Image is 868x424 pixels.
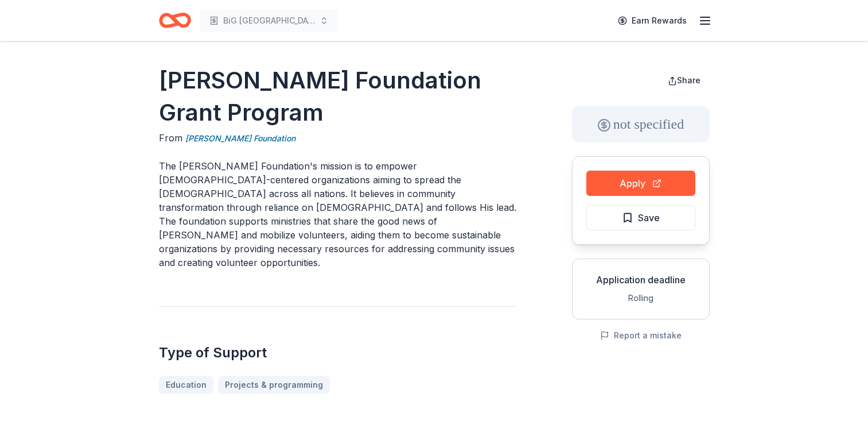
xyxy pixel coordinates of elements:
a: Education [159,376,213,394]
a: Earn Rewards [611,10,694,31]
div: Rolling [582,291,700,305]
div: From [159,131,517,145]
button: Save [586,205,695,230]
button: Share [659,69,710,92]
a: Projects & programming [218,376,330,394]
h2: Type of Support [159,344,517,362]
a: Home [159,7,191,34]
span: Share [677,75,700,85]
div: Application deadline [582,273,700,287]
a: [PERSON_NAME] Foundation [185,132,295,145]
div: not specified [572,106,710,142]
button: Report a mistake [600,329,682,342]
h1: [PERSON_NAME] Foundation Grant Program [159,64,517,129]
span: BiG [GEOGRAPHIC_DATA] [223,14,315,28]
button: BiG [GEOGRAPHIC_DATA] [200,9,338,32]
button: Apply [586,171,695,196]
p: The [PERSON_NAME] Foundation's mission is to empower [DEMOGRAPHIC_DATA]-centered organizations ai... [159,159,517,269]
span: Save [638,210,660,225]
